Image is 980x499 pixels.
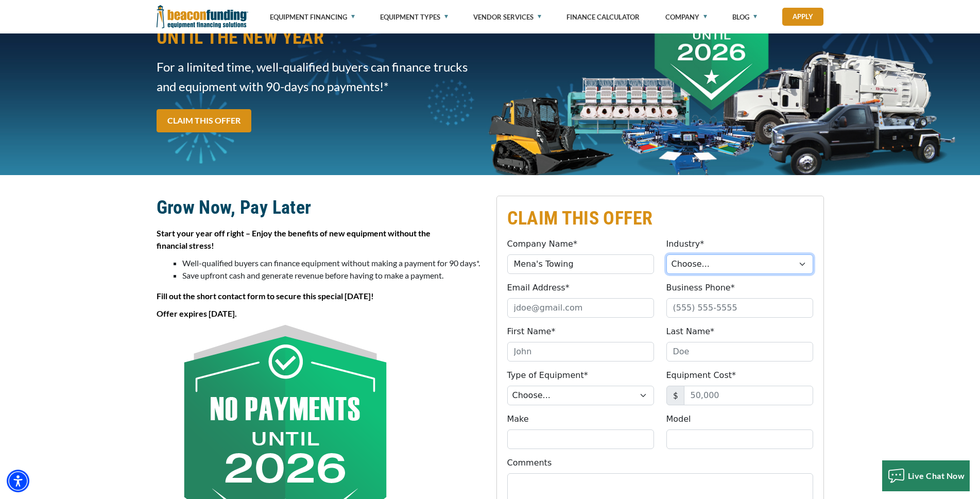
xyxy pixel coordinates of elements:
span: For a limited time, well-qualified buyers can finance trucks and equipment with 90-days no paymen... [157,57,484,96]
label: Model [666,413,691,425]
label: Type of Equipment* [507,369,588,382]
strong: Offer expires [DATE]. [157,308,237,318]
label: Equipment Cost* [666,369,736,382]
input: John [507,342,654,362]
input: (555) 555-5555 [666,298,813,318]
label: Last Name* [666,325,715,338]
strong: Start your year off right – Enjoy the benefits of new equipment without the financial stress! [157,228,431,250]
label: Business Phone* [666,282,735,294]
span: Live Chat Now [908,471,965,480]
input: jdoe@gmail.com [507,298,654,318]
input: Doe [666,342,813,362]
button: Live Chat Now [882,460,970,491]
li: Well-qualified buyers can finance equipment without making a payment for 90 days*. [182,257,484,269]
input: 50,000 [684,386,813,405]
label: Comments [507,457,552,469]
h2: Grow Now, Pay Later [157,196,484,219]
label: Industry* [666,238,704,250]
div: Accessibility Menu [7,470,29,492]
span: $ [666,386,684,405]
h2: CLAIM THIS OFFER [507,207,813,230]
label: Company Name* [507,238,577,250]
label: First Name* [507,325,556,338]
a: Apply [782,8,823,26]
span: UNTIL THE NEW YEAR [157,26,484,49]
li: Save upfront cash and generate revenue before having to make a payment. [182,269,484,282]
input: Beacon Funding [507,254,654,274]
label: Email Address* [507,282,570,294]
label: Make [507,413,529,425]
a: CLAIM THIS OFFER [157,109,251,132]
strong: Fill out the short contact form to secure this special [DATE]! [157,291,374,301]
